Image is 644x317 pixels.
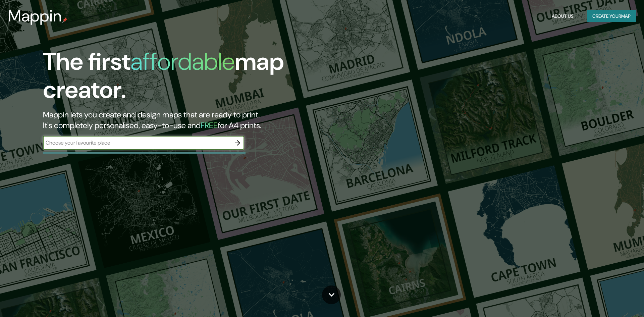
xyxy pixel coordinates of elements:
button: Create yourmap [587,10,636,22]
img: mappin-pin [62,17,67,23]
h1: The first map creator. [43,48,365,109]
h2: Mappin lets you create and design maps that are ready to print. It's completely personalised, eas... [43,109,365,131]
button: About Us [549,10,576,22]
h3: Mappin [8,7,62,25]
input: Choose your favourite place [43,139,231,147]
h1: affordable [130,46,235,77]
iframe: Help widget launcher [584,291,637,310]
h5: FREE [201,120,218,130]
